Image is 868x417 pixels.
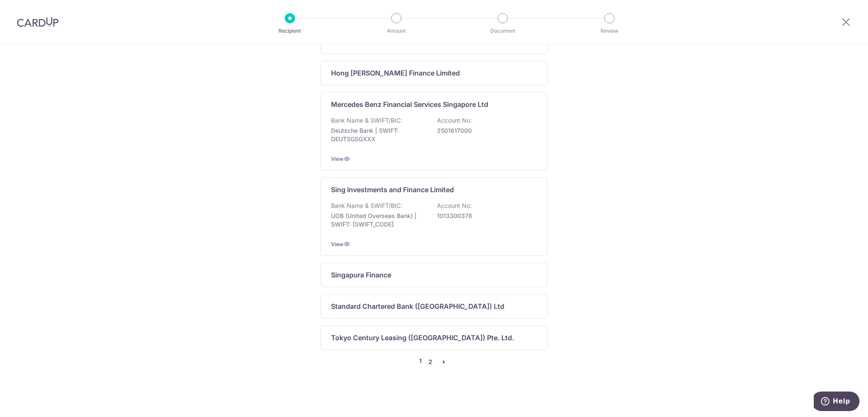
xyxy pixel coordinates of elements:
p: UOB (United Overseas Bank) | SWIFT: [SWIFT_CODE] [331,212,426,229]
p: Standard Chartered Bank ([GEOGRAPHIC_DATA]) Ltd [331,301,504,311]
nav: pager [320,357,548,367]
p: Document [471,27,534,35]
p: 1013300378 [437,212,532,220]
p: Bank Name & SWIFT/BIC: [331,202,402,210]
p: Amount [365,27,428,35]
p: Tokyo Century Leasing ([GEOGRAPHIC_DATA]) Pte. Ltd. [331,333,514,343]
a: View [331,241,343,247]
p: Bank Name & SWIFT/BIC: [331,116,402,125]
li: 1 [419,357,422,367]
p: 2501617000 [437,126,532,135]
p: Review [578,27,641,35]
a: 2 [425,357,435,367]
img: CardUp [17,17,58,27]
p: Recipient [259,27,321,35]
p: Sing Investments and Finance Limited [331,185,454,195]
a: View [331,156,343,162]
p: Account No: [437,116,472,125]
p: Singapura Finance [331,270,391,280]
p: Hong [PERSON_NAME] Finance Limited [331,68,460,78]
p: Account No: [437,202,472,210]
iframe: Opens a widget where you can find more information [814,392,860,413]
p: Deutsche Bank | SWIFT: DEUTSGSGXXX [331,126,426,143]
p: Mercedes Benz Financial Services Singapore Ltd [331,99,488,109]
